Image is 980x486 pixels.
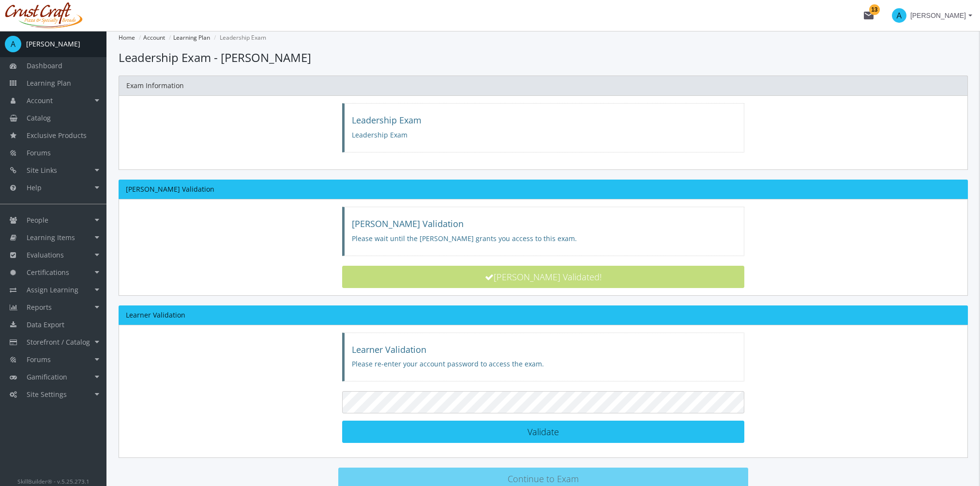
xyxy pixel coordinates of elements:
[27,355,51,364] span: Forums
[352,130,737,140] p: Leadership Exam
[27,183,42,192] span: Help
[27,320,64,329] span: Data Export
[27,337,90,347] span: Storefront / Catalog
[17,477,90,485] small: SkillBuilder® - v.5.25.273.1
[892,8,906,23] span: A
[119,49,311,65] span: Leadership Exam - [PERSON_NAME]
[27,113,51,122] span: Catalog
[863,10,874,21] mat-icon: mail
[27,131,87,140] span: Exclusive Products
[119,33,135,42] a: Home
[352,345,737,355] h4: Learner Validation
[27,303,52,312] span: Reports
[352,359,737,369] p: Please re-enter your account password to access the exam.
[342,266,745,288] button: [PERSON_NAME] Validated!
[27,268,69,277] span: Certifications
[27,61,62,70] span: Dashboard
[352,116,737,125] h4: Leadership Exam
[352,234,737,243] p: Please wait until the [PERSON_NAME] grants you access to this exam.
[119,305,968,325] div: Learner Validation
[220,33,266,42] span: Leadership Exam
[26,39,80,49] div: [PERSON_NAME]
[352,219,737,229] h4: [PERSON_NAME] Validation
[485,271,602,283] span: [PERSON_NAME] Validated!
[27,285,78,294] span: Assign Learning
[27,78,71,88] span: Learning Plan
[27,250,64,259] span: Evaluations
[27,233,75,242] span: Learning Items
[27,166,57,175] span: Site Links
[27,96,53,105] span: Account
[910,7,966,24] span: [PERSON_NAME]
[173,33,210,42] a: Learning Plan
[143,33,165,42] a: Account
[27,215,48,225] span: People
[27,148,51,157] span: Forums
[342,421,745,443] button: Validate
[27,390,67,399] span: Site Settings
[5,36,21,52] span: A
[528,426,559,438] span: Validate
[119,76,968,95] div: Exam Information
[119,180,968,199] div: [PERSON_NAME] Validation
[27,372,67,381] span: Gamification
